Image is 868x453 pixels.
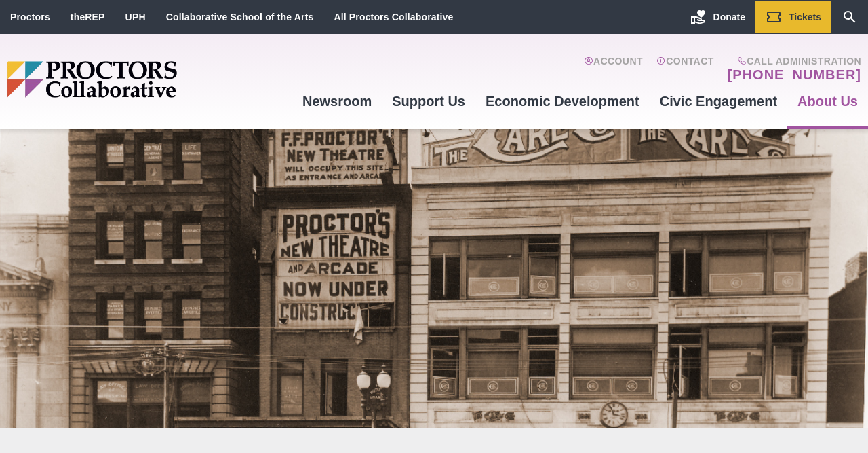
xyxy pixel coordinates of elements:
[755,1,831,33] a: Tickets
[475,83,650,120] a: Economic Development
[831,1,868,33] a: Search
[125,12,146,22] a: UPH
[10,12,50,22] a: Proctors
[728,67,861,83] a: [PHONE_NUMBER]
[656,56,714,83] a: Contact
[584,56,643,83] a: Account
[787,83,868,120] a: About Us
[292,83,382,120] a: Newsroom
[166,12,314,22] a: Collaborative School of the Arts
[334,12,453,22] a: All Proctors Collaborative
[7,61,281,98] img: Proctors logo
[680,1,755,33] a: Donate
[650,83,787,120] a: Civic Engagement
[71,12,105,22] a: theREP
[713,12,745,22] span: Donate
[789,12,821,22] span: Tickets
[382,83,475,120] a: Support Us
[724,56,861,67] span: Call Administration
